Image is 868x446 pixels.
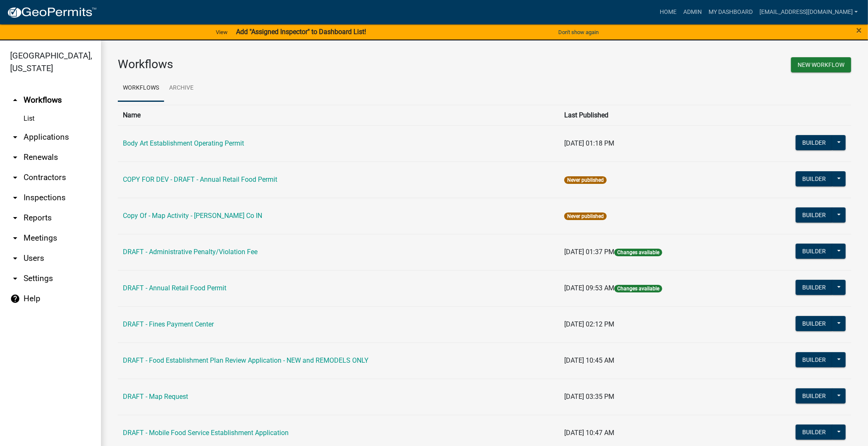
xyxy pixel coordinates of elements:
[564,139,614,147] span: [DATE] 01:18 PM
[796,171,833,186] button: Builder
[118,57,478,72] h3: Workflows
[856,24,862,36] span: ×
[796,135,833,150] button: Builder
[123,284,226,292] a: DRAFT - Annual Retail Food Permit
[564,248,614,256] span: [DATE] 01:37 PM
[164,75,199,102] a: Archive
[123,320,214,328] a: DRAFT - Fines Payment Center
[564,356,614,364] span: [DATE] 10:45 AM
[123,429,289,437] a: DRAFT - Mobile Food Service Establishment Application
[856,25,862,35] button: Close
[614,285,662,292] span: Changes available
[796,388,833,404] button: Builder
[756,4,861,20] a: [EMAIL_ADDRESS][DOMAIN_NAME]
[123,175,277,183] a: COPY FOR DEV - DRAFT - Annual Retail Food Permit
[123,212,262,220] a: Copy Of - Map Activity - [PERSON_NAME] Co IN
[564,284,614,292] span: [DATE] 09:53 AM
[123,356,369,364] a: DRAFT - Food Establishment Plan Review Application - NEW and REMODELS ONLY
[123,139,244,147] a: Body Art Establishment Operating Permit
[10,95,20,105] i: arrow_drop_up
[796,207,833,223] button: Builder
[564,393,614,401] span: [DATE] 03:35 PM
[123,248,257,256] a: DRAFT - Administrative Penalty/Violation Fee
[10,193,20,203] i: arrow_drop_down
[10,213,20,223] i: arrow_drop_down
[796,352,833,367] button: Builder
[564,212,607,220] span: Never published
[10,173,20,183] i: arrow_drop_down
[123,393,188,401] a: DRAFT - Map Request
[236,28,366,36] strong: Add "Assigned Inspector" to Dashboard List!
[10,152,20,162] i: arrow_drop_down
[796,244,833,259] button: Builder
[10,294,20,304] i: help
[614,249,662,256] span: Changes available
[564,320,614,328] span: [DATE] 02:12 PM
[10,273,20,284] i: arrow_drop_down
[564,176,607,184] span: Never published
[796,280,833,295] button: Builder
[796,425,833,440] button: Builder
[555,25,602,39] button: Don't show again
[705,4,756,20] a: My Dashboard
[10,132,20,142] i: arrow_drop_down
[212,25,231,39] a: View
[118,105,559,125] th: Name
[10,253,20,263] i: arrow_drop_down
[656,4,680,20] a: Home
[796,316,833,331] button: Builder
[10,233,20,243] i: arrow_drop_down
[680,4,705,20] a: Admin
[559,105,746,125] th: Last Published
[564,429,614,437] span: [DATE] 10:47 AM
[118,75,164,102] a: Workflows
[791,57,851,72] button: New Workflow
